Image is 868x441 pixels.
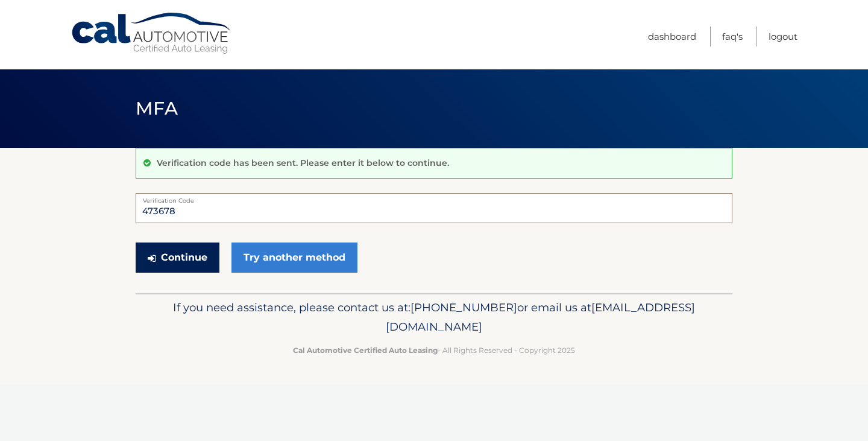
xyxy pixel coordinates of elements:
a: Dashboard [648,27,696,46]
strong: Cal Automotive Certified Auto Leasing [293,346,438,355]
label: Verification Code [136,193,732,203]
a: FAQ's [722,27,743,46]
p: - All Rights Reserved - Copyright 2025 [143,344,725,357]
a: Cal Automotive [71,12,233,55]
input: Verification Code [136,193,732,223]
span: [EMAIL_ADDRESS][DOMAIN_NAME] [386,300,695,334]
p: If you need assistance, please contact us at: or email us at [143,298,725,337]
p: Verification code has been sent. Please enter it below to continue. [157,157,449,168]
a: Try another method [231,243,357,273]
a: Logout [769,27,797,46]
button: Continue [136,243,219,273]
span: MFA [136,97,178,119]
span: [PHONE_NUMBER] [410,300,517,314]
